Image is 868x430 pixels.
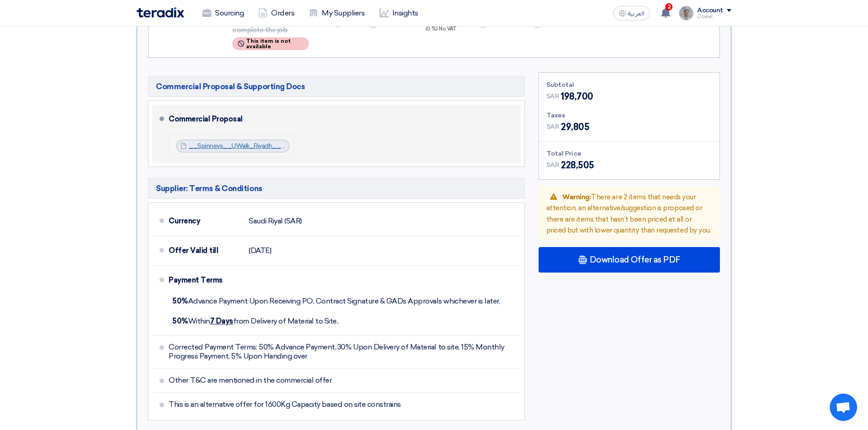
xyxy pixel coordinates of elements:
u: 7 Days [210,317,233,325]
strong: 50% [172,317,188,325]
span: العربية [628,10,644,17]
span: 2 [665,3,673,10]
span: SAR [546,160,560,170]
span: Corrected Payment Terms: 50% Advance Payment, 30% Upon Delivery of Material to site, 15% Monthly ... [169,343,517,361]
span: Commercial Proposal & Supporting Docs [156,81,305,92]
span: Within from Delivery of Material to Site.. [172,317,339,325]
a: Insights [372,3,426,23]
span: Advance Payment Upon Receiving PO, Contract Signature & GADs Approvals whichever is later, [172,297,500,305]
span: 228,505 [561,158,594,172]
div: Subtotal [546,80,712,90]
span: 0 [371,18,376,28]
a: My Suppliers [302,3,372,23]
a: Orders [251,3,302,23]
strong: 50% [172,297,188,305]
span: This item is not available [246,38,303,49]
div: Dowel [697,14,731,19]
span: Download Offer as PDF [590,256,680,264]
div: Currency [169,210,241,232]
span: 29,805 [561,120,589,134]
span: Other T&C are mentioned in the commercial offer [169,376,332,385]
div: Taxes [546,111,712,120]
img: Teradix logo [137,7,184,18]
span: There are 2 items that needs your attention, an alternative/suggestion is proposed or there are i... [546,193,711,235]
span: 0 [535,18,540,28]
div: Total Price [546,149,712,158]
span: Warning: [562,193,591,201]
div: Account [697,7,723,15]
a: __Spinneys__UWalk_Riyadh__Kg_Offer_Commercial_1753885318986.pdf [189,142,408,150]
div: (0 %) No VAT [426,25,466,33]
span: [DATE] [249,246,271,255]
div: Payment Terms [169,269,510,291]
a: Open chat [830,394,857,421]
span: 0 [480,18,485,28]
div: Commercial Proposal [169,108,510,130]
a: Sourcing [195,3,251,23]
span: 198,700 [561,90,593,103]
h5: Supplier: Terms & Conditions [148,178,525,199]
div: Offer Valid till [169,240,241,262]
span: SAR [546,122,560,132]
span: SAR [546,91,560,101]
span: This is an alternative offer for 1600Kg Capacity based on site constrains [169,400,401,409]
img: IMG_1753965247717.jpg [679,6,693,20]
div: Saudi Riyal (SAR) [249,212,302,230]
button: العربية [613,6,650,20]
